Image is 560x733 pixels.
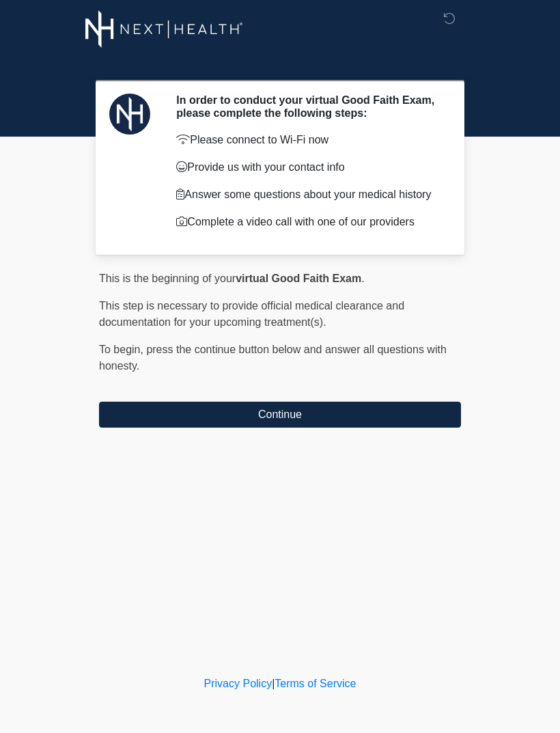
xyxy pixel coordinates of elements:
[204,678,272,689] a: Privacy Policy
[361,273,364,284] span: .
[176,214,440,230] p: Complete a video call with one of our providers
[99,273,236,284] span: This is the beginning of your
[99,402,461,428] button: Continue
[99,344,447,372] span: press the continue button below and answer all questions with honesty.
[176,132,440,148] p: Please connect to Wi-Fi now
[109,94,150,135] img: Agent Avatar
[99,300,404,328] span: This step is necessary to provide official medical clearance and documentation for your upcoming ...
[85,10,243,48] img: Next-Health Woodland Hills Logo
[272,678,275,689] a: |
[89,49,471,74] h1: ‎ ‎ ‎
[99,344,146,355] span: To begin,
[176,94,440,120] h2: In order to conduct your virtual Good Faith Exam, please complete the following steps:
[275,678,356,689] a: Terms of Service
[176,186,440,203] p: Answer some questions about your medical history
[236,273,361,284] strong: virtual Good Faith Exam
[176,159,440,176] p: Provide us with your contact info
